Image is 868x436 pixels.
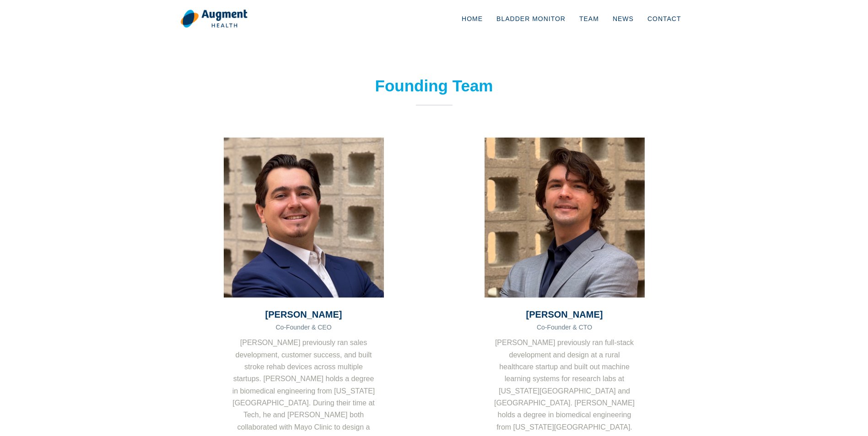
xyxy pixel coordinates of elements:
[275,324,331,331] span: Co-Founder & CEO
[606,4,641,34] a: News
[180,9,248,28] img: logo
[224,309,384,320] h3: [PERSON_NAME]
[485,309,645,320] h3: [PERSON_NAME]
[572,4,606,34] a: Team
[641,4,688,34] a: Contact
[537,324,592,331] span: Co-Founder & CTO
[485,138,645,298] img: Stephen Kalinsky Headshot
[490,4,572,34] a: Bladder Monitor
[485,337,645,433] p: [PERSON_NAME] previously ran full-stack development and design at a rural healthcare startup and ...
[455,4,490,34] a: Home
[311,76,558,96] h2: Founding Team
[224,138,384,298] img: Jared Meyers Headshot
